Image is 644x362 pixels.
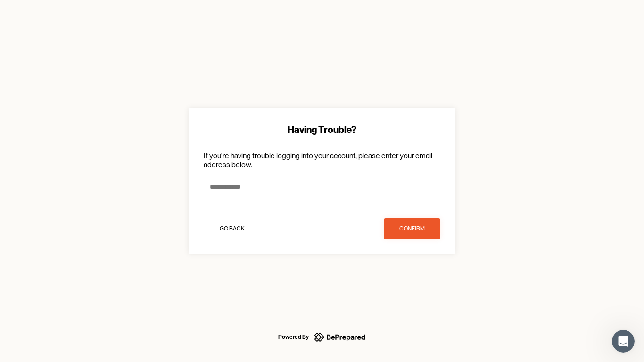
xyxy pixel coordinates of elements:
button: confirm [384,218,440,239]
div: Having Trouble? [204,123,440,136]
div: Powered By [278,331,309,343]
p: If you're having trouble logging into your account, please enter your email address below. [204,151,440,169]
div: confirm [399,224,425,233]
iframe: Intercom live chat [612,330,635,353]
div: Go Back [220,224,245,233]
button: Go Back [204,218,260,239]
